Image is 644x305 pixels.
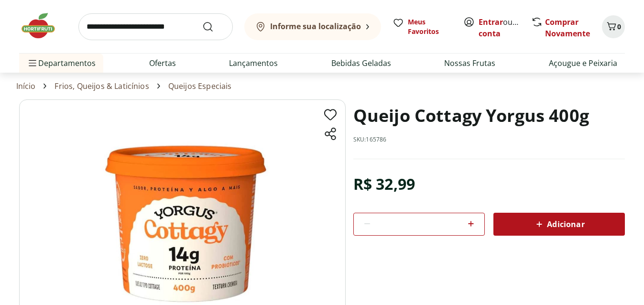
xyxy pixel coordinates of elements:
[229,57,278,69] a: Lançamentos
[545,17,590,39] a: Comprar Novamente
[168,82,232,90] a: Queijos Especiais
[493,213,625,236] button: Adicionar
[353,136,387,143] p: SKU: 165786
[270,21,361,32] b: Informe sua localização
[479,17,503,27] a: Entrar
[149,57,176,69] a: Ofertas
[202,21,225,33] button: Submit Search
[27,52,38,75] button: Menu
[549,57,617,69] a: Açougue e Peixaria
[78,13,233,40] input: search
[331,57,391,69] a: Bebidas Geladas
[479,16,521,39] span: ou
[27,52,96,75] span: Departamentos
[16,82,36,90] a: Início
[617,22,621,31] span: 0
[444,57,495,69] a: Nossas Frutas
[479,17,531,39] a: Criar conta
[19,11,67,40] img: Hortifruti
[408,17,452,36] span: Meus Favoritos
[534,218,584,230] span: Adicionar
[55,82,149,90] a: Frios, Queijos & Laticínios
[393,17,452,36] a: Meus Favoritos
[602,15,625,38] button: Carrinho
[353,171,415,197] div: R$ 32,99
[353,99,589,132] h1: Queijo Cottagy Yorgus 400g
[244,13,381,40] button: Informe sua localização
